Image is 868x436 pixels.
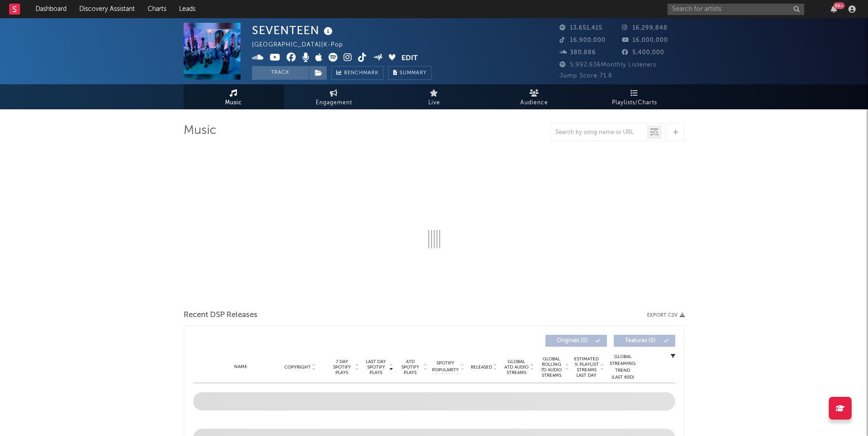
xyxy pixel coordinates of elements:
span: Last Day Spotify Plays [364,359,388,375]
button: 99+ [831,5,837,13]
div: Global Streaming Trend (Last 60D) [609,354,637,381]
span: 13,651,415 [560,25,602,31]
button: Features(0) [614,335,675,347]
span: 7 Day Spotify Plays [330,359,354,375]
span: Playlists/Charts [612,97,657,108]
span: Global Rolling 7D Audio Streams [539,356,564,378]
span: Recent DSP Releases [184,310,257,321]
input: Search for artists [668,4,804,15]
span: Spotify Popularity [432,360,459,374]
a: Engagement [284,84,384,109]
div: Name [211,364,271,370]
div: 99 + [833,2,845,9]
div: [GEOGRAPHIC_DATA] | K-Pop [252,40,354,51]
span: Features ( 0 ) [620,338,662,344]
span: Summary [400,71,426,76]
a: Playlists/Charts [585,84,685,109]
span: Live [428,97,440,108]
span: 5,992,636 Monthly Listeners [560,62,657,68]
button: Export CSV [647,313,685,318]
span: 16,900,000 [560,37,606,43]
div: SEVENTEEN [252,23,335,38]
span: 16,000,000 [622,37,668,43]
span: Released [471,364,492,370]
span: Benchmark [344,68,379,79]
span: Jump Score: 71.8 [560,73,612,79]
input: Search by song name or URL [551,129,647,136]
button: Track [252,66,309,80]
span: Originals ( 0 ) [551,338,593,344]
button: Summary [388,66,431,80]
span: Global ATD Audio Streams [504,359,529,375]
button: Originals(0) [545,335,607,347]
span: Estimated % Playlist Streams Last Day [574,356,599,378]
a: Music [184,84,284,109]
span: ATD Spotify Plays [398,359,422,375]
a: Audience [484,84,585,109]
a: Benchmark [331,66,384,80]
span: Copyright [284,364,311,370]
a: Live [384,84,484,109]
span: Engagement [316,97,352,108]
span: 380,886 [560,50,596,56]
span: Audience [520,97,548,108]
span: 5,400,000 [622,50,664,56]
span: 16,299,848 [622,25,668,31]
button: Edit [401,53,418,64]
span: Music [225,97,242,108]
